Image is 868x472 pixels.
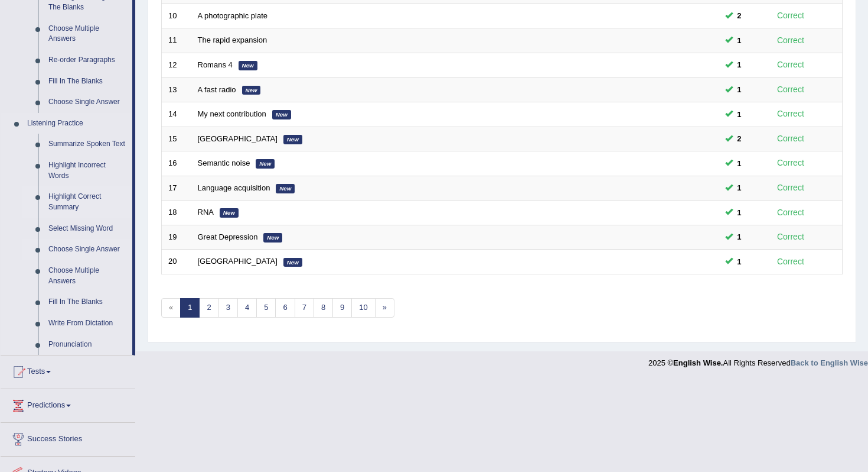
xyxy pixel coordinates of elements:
a: 5 [256,298,276,318]
div: Correct [772,58,810,72]
div: Correct [772,132,810,146]
a: Romans 4 [198,60,233,69]
a: Write From Dictation [43,313,132,334]
a: 6 [275,298,295,318]
em: New [276,184,295,193]
td: 10 [162,4,191,28]
div: Correct [772,107,810,121]
div: Correct [772,206,810,219]
td: 17 [162,176,191,201]
a: Choose Single Answer [43,92,132,113]
em: New [263,233,282,243]
a: 8 [314,298,333,318]
a: A fast radio [198,85,236,94]
a: 7 [295,298,314,318]
a: 2 [199,298,218,318]
span: You can still take this question [733,157,746,170]
a: Re-order Paragraphs [43,50,132,71]
span: You can still take this question [733,132,746,145]
em: New [220,208,239,218]
em: New [256,159,275,169]
a: 4 [237,298,257,318]
div: Correct [772,83,810,96]
span: « [161,298,181,318]
span: You can still take this question [733,59,746,71]
a: Select Missing Word [43,218,132,240]
td: 14 [162,102,191,127]
span: You can still take this question [733,182,746,194]
em: New [283,135,302,144]
a: [GEOGRAPHIC_DATA] [198,134,278,143]
td: 20 [162,250,191,274]
div: Correct [772,255,810,269]
span: You can still take this question [733,231,746,243]
a: Pronunciation [43,334,132,355]
a: The rapid expansion [198,35,267,44]
td: 15 [162,127,191,151]
div: Correct [772,34,810,47]
span: You can still take this question [733,206,746,219]
span: You can still take this question [733,83,746,96]
span: You can still take this question [733,34,746,47]
a: Fill In The Blanks [43,292,132,313]
div: Correct [772,9,810,22]
a: Listening Practice [22,113,132,134]
div: 2025 © All Rights Reserved [648,351,868,368]
div: Correct [772,181,810,195]
a: 10 [351,298,375,318]
a: Great Depression [198,232,258,241]
a: Fill In The Blanks [43,71,132,92]
a: [GEOGRAPHIC_DATA] [198,257,278,266]
a: Highlight Incorrect Words [43,155,132,186]
td: 13 [162,77,191,102]
a: Choose Multiple Answers [43,18,132,50]
span: You can still take this question [733,9,746,22]
em: New [242,86,261,95]
td: 11 [162,28,191,53]
td: 16 [162,151,191,176]
a: 9 [332,298,352,318]
td: 18 [162,201,191,225]
a: Summarize Spoken Text [43,134,132,155]
td: 12 [162,53,191,77]
a: » [375,298,394,318]
strong: English Wise. [673,358,723,367]
span: You can still take this question [733,256,746,268]
a: Success Stories [1,423,135,452]
a: Tests [1,355,135,385]
a: Semantic noise [198,159,250,167]
a: My next contribution [198,109,266,118]
a: 1 [180,298,200,318]
span: You can still take this question [733,108,746,121]
a: A photographic plate [198,11,268,20]
a: Highlight Correct Summary [43,186,132,218]
a: 3 [218,298,238,318]
a: Choose Single Answer [43,239,132,260]
a: Predictions [1,389,135,419]
em: New [283,258,302,267]
a: Back to English Wise [791,358,868,367]
div: Correct [772,230,810,244]
em: New [239,61,257,70]
em: New [272,110,291,119]
a: Choose Multiple Answers [43,260,132,292]
div: Correct [772,156,810,170]
a: Language acquisition [198,183,270,192]
td: 19 [162,225,191,250]
a: RNA [198,208,214,216]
